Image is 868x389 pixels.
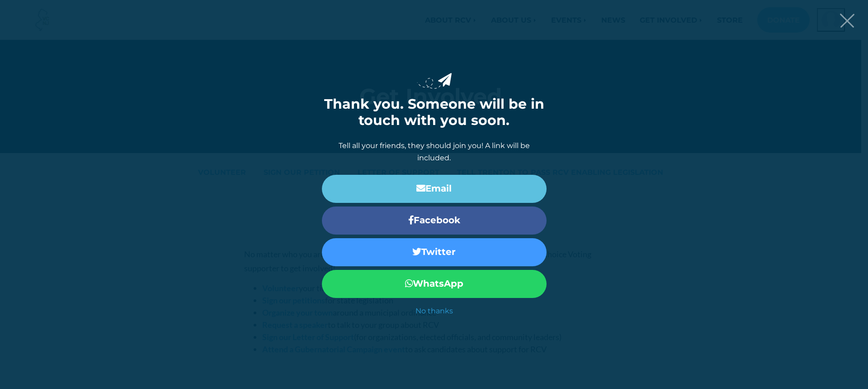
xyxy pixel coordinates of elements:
a: Facebook [322,207,547,235]
a: Twitter [322,238,547,266]
a: WhatsApp [322,270,547,298]
a: No thanks [322,305,547,316]
h1: Thank you. Someone will be in touch with you soon. [322,96,547,129]
button: Close [840,14,854,28]
p: Tell all your friends, they should join you! A link will be included. [322,139,547,164]
a: Email [322,175,547,203]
